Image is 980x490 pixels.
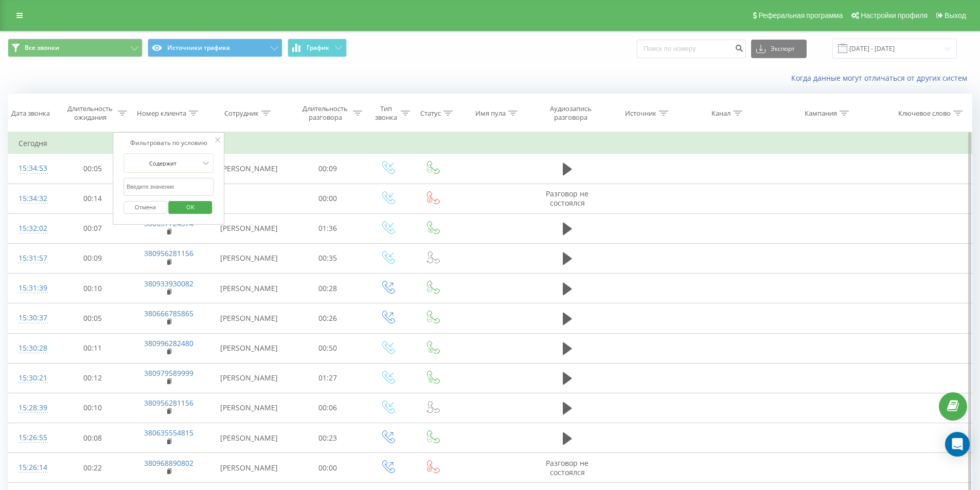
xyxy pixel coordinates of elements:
td: 00:09 [56,243,130,273]
input: Введите значение [123,178,214,196]
td: [PERSON_NAME] [207,333,291,363]
td: 00:28 [291,274,365,303]
div: Источник [625,109,656,118]
td: 01:27 [291,363,365,393]
a: 380956281156 [144,248,193,258]
div: Сотрудник [224,109,259,118]
a: 380996282480 [144,338,193,348]
span: Выход [945,11,966,20]
td: 00:05 [56,303,130,333]
div: 15:30:28 [19,338,45,358]
td: [PERSON_NAME] [207,363,291,393]
td: [PERSON_NAME] [207,213,291,243]
td: 00:22 [56,453,130,483]
div: Номер клиента [137,109,186,118]
div: 15:34:53 [19,158,45,178]
div: 15:31:57 [19,248,45,268]
div: 15:30:37 [19,308,45,328]
td: 00:11 [56,333,130,363]
td: [PERSON_NAME] [207,274,291,303]
a: Когда данные могут отличаться от других систем [791,73,972,83]
td: [PERSON_NAME] [207,303,291,333]
a: 380968890802 [144,458,193,468]
div: Ключевое слово [898,109,951,118]
div: Тип звонка [374,104,398,122]
button: Все звонки [8,39,142,57]
td: [PERSON_NAME] [207,423,291,453]
div: Дата звонка [11,109,50,118]
td: 00:07 [56,213,130,243]
div: Статус [420,109,441,118]
td: [PERSON_NAME] [207,393,291,423]
input: Поиск по номеру [637,40,746,58]
button: OK [169,201,212,214]
div: 15:31:39 [19,278,45,298]
span: Настройки профиля [861,11,928,20]
td: 00:06 [291,393,365,423]
div: Кампания [805,109,837,118]
td: 00:14 [56,184,130,213]
a: 380979589999 [144,368,193,378]
button: Отмена [123,201,167,214]
td: 00:08 [56,423,130,453]
span: Реферальная программа [758,11,843,20]
span: График [307,44,329,51]
a: 380956281156 [144,398,193,408]
span: Разговор не состоялся [546,458,589,477]
div: Канал [711,109,730,118]
div: Open Intercom Messenger [945,432,970,457]
a: 380666785865 [144,308,193,318]
button: Экспорт [751,40,807,58]
div: 15:28:39 [19,398,45,418]
span: OK [176,199,205,215]
td: 00:05 [56,154,130,184]
td: 00:23 [291,423,365,453]
div: 15:26:55 [19,428,45,448]
div: Длительность разговора [300,104,351,122]
td: 00:35 [291,243,365,273]
div: Аудиозапись разговора [541,104,600,122]
div: Длительность ожидания [65,104,116,122]
td: 00:10 [56,274,130,303]
td: [PERSON_NAME] [207,453,291,483]
td: 00:09 [291,154,365,184]
a: 380933930082 [144,279,193,288]
td: 00:26 [291,303,365,333]
td: 01:36 [291,213,365,243]
span: Все звонки [25,44,59,52]
span: Разговор не состоялся [546,189,589,208]
button: График [288,39,347,57]
td: 00:50 [291,333,365,363]
a: 380635554815 [144,428,193,438]
td: [PERSON_NAME] [207,243,291,273]
div: Фильтровать по условию [123,138,214,148]
td: 00:10 [56,393,130,423]
div: 15:30:21 [19,368,45,388]
td: 00:00 [291,453,365,483]
td: Сегодня [8,133,972,154]
div: 15:34:32 [19,189,45,209]
td: 00:00 [291,184,365,213]
div: 15:26:14 [19,458,45,478]
div: Имя пула [475,109,506,118]
div: 15:32:02 [19,219,45,239]
button: Источники трафика [148,39,282,57]
td: [PERSON_NAME] [207,154,291,184]
td: 00:12 [56,363,130,393]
